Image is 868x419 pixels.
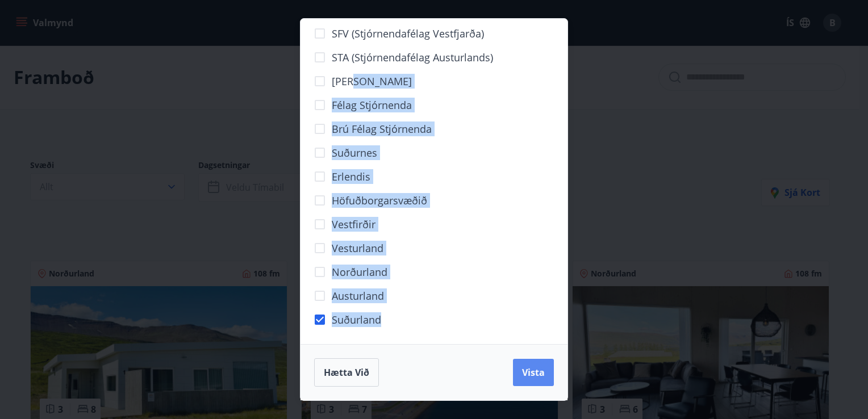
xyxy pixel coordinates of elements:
[513,359,554,386] button: Vista
[332,265,387,279] span: Norðurland
[522,366,545,379] span: Vista
[332,169,370,184] span: Erlendis
[332,74,412,89] span: [PERSON_NAME]
[332,312,381,327] span: Suðurland
[314,358,379,387] button: Hætta við
[332,145,377,160] span: Suðurnes
[332,50,493,65] span: STA (Stjórnendafélag Austurlands)
[332,121,432,136] span: Brú félag stjórnenda
[332,241,383,255] span: Vesturland
[332,288,384,303] span: Austurland
[324,366,369,379] span: Hætta við
[332,98,412,112] span: Félag stjórnenda
[332,193,427,208] span: Höfuðborgarsvæðið
[332,26,484,41] span: SFV (Stjórnendafélag Vestfjarða)
[332,217,375,232] span: Vestfirðir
